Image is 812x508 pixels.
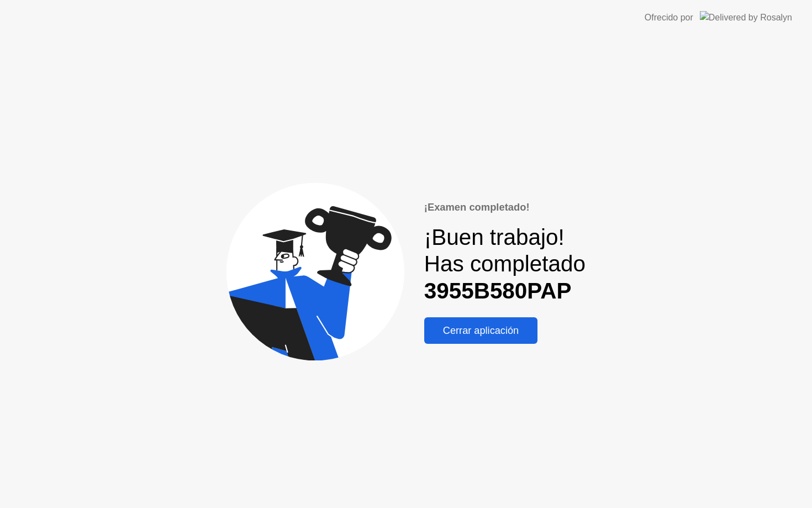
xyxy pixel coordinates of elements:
[424,278,572,303] b: 3955B580PAP
[428,325,534,337] div: Cerrar aplicación
[424,317,537,344] button: Cerrar aplicación
[645,11,693,24] div: Ofrecido por
[424,200,586,215] div: ¡Examen completado!
[700,11,792,24] img: Delivered by Rosalyn
[424,224,586,305] div: ¡Buen trabajo! Has completado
